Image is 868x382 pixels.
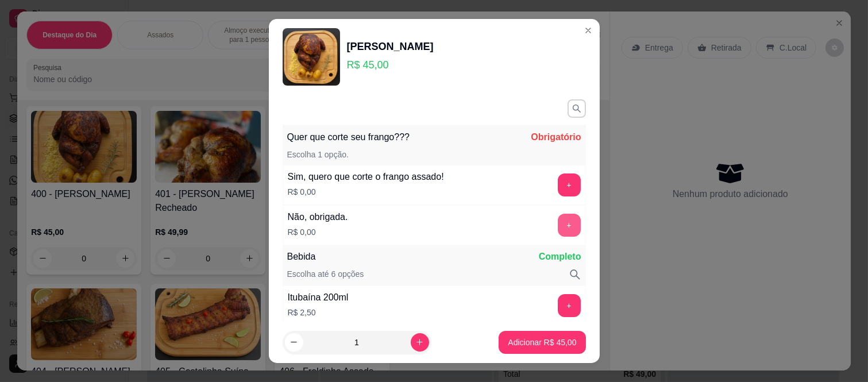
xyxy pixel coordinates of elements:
[347,57,434,73] p: R$ 45,00
[579,21,597,40] button: Close
[288,186,444,198] p: R$ 0,00
[558,294,581,317] button: add
[283,28,340,86] img: product-image
[558,173,581,196] button: add
[288,307,349,318] p: R$ 2,50
[288,210,348,224] div: Não, obrigada.
[347,38,434,55] div: [PERSON_NAME]
[287,268,364,281] p: Escolha até 6 opções
[288,170,444,184] div: Sim, quero que corte o frango assado!
[287,149,349,160] p: Escolha 1 opção.
[287,250,316,264] p: Bebida
[531,130,581,144] p: Obrigatório
[285,333,303,352] button: decrease-product-quantity
[288,291,349,304] div: Itubaína 200ml
[499,331,585,354] button: Adicionar R$ 45,00
[558,214,581,237] button: add
[287,130,410,144] p: Quer que corte seu frango???
[508,337,576,348] p: Adicionar R$ 45,00
[288,226,348,238] p: R$ 0,00
[539,250,581,264] p: Completo
[411,333,429,352] button: increase-product-quantity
